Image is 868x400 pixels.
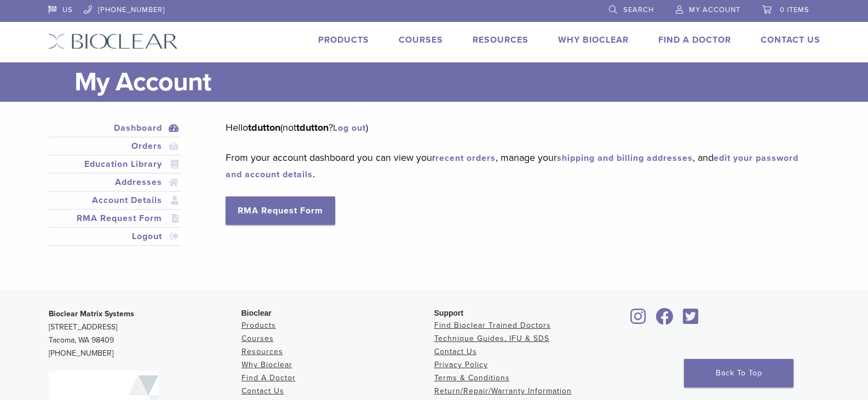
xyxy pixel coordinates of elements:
a: Education Library [50,158,180,171]
span: Search [623,5,654,14]
a: Find A Doctor [242,373,296,382]
a: Contact Us [242,386,284,396]
p: [STREET_ADDRESS] Tacoma, WA 98409 [PHONE_NUMBER] [49,308,242,360]
strong: tdutton [296,121,329,134]
a: Resources [473,34,528,45]
a: Return/Repair/Warranty Information [434,386,572,396]
nav: Account pages [48,119,182,259]
h1: My Account [74,62,820,102]
a: recent orders [435,153,496,164]
a: Technique Guides, IFU & SDS [434,334,549,343]
a: Contact Us [761,34,820,45]
a: Bioclear [652,315,677,326]
a: Addresses [50,176,180,189]
img: Bioclear [48,33,178,49]
a: Resources [242,347,283,356]
a: Orders [50,140,180,153]
a: Account Details [50,194,180,207]
a: Bioclear [627,315,650,326]
a: Products [318,34,369,45]
a: Back To Top [684,359,794,387]
a: Find Bioclear Trained Doctors [434,321,551,330]
a: Products [242,321,276,330]
a: Courses [399,34,443,45]
a: Why Bioclear [242,360,292,369]
a: Find A Doctor [658,34,731,45]
p: Hello (not ? ) [226,119,803,136]
span: Support [434,309,464,317]
a: Logout [50,230,180,243]
strong: tdutton [248,121,280,134]
a: RMA Request Form [226,196,335,225]
p: From your account dashboard you can view your , manage your , and . [226,149,803,182]
a: Why Bioclear [558,34,629,45]
a: Dashboard [50,121,180,135]
a: RMA Request Form [50,212,180,225]
a: shipping and billing addresses [557,153,693,164]
span: My Account [689,5,740,14]
a: Privacy Policy [434,360,488,369]
a: Terms & Conditions [434,373,510,382]
span: 0 items [780,5,809,14]
span: Bioclear [242,309,272,317]
a: Bioclear [680,315,703,326]
a: Log out [333,123,366,134]
strong: Bioclear Matrix Systems [49,309,134,318]
a: Contact Us [434,347,477,356]
a: Courses [242,334,274,343]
